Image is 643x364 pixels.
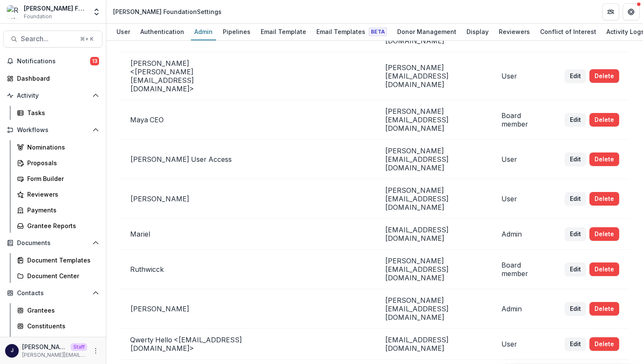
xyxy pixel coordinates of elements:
button: Delete [589,337,619,351]
button: Open Activity [3,89,102,102]
p: [PERSON_NAME][EMAIL_ADDRESS][DOMAIN_NAME] [22,351,87,359]
button: Get Help [623,3,640,20]
button: Edit [565,337,586,351]
span: Search... [21,35,75,43]
a: Reviewers [495,24,533,40]
td: User [491,52,555,100]
a: Pipelines [219,24,254,40]
span: Workflows [17,127,89,134]
div: Reviewers [495,25,533,38]
td: Mariel [120,219,259,250]
td: [PERSON_NAME] <[PERSON_NAME][EMAIL_ADDRESS][DOMAIN_NAME]> [120,52,259,100]
span: 13 [90,57,99,65]
a: Authentication [137,24,188,40]
td: [PERSON_NAME][EMAIL_ADDRESS][DOMAIN_NAME] [375,179,491,219]
a: Proposals [14,156,102,170]
a: Constituents [14,319,102,333]
div: Email Template [257,25,310,38]
td: Maya CEO [120,100,259,140]
a: Form Builder [14,172,102,186]
td: [PERSON_NAME][EMAIL_ADDRESS][DOMAIN_NAME] [375,100,491,140]
a: Communications [14,335,102,349]
button: Edit [565,192,586,206]
div: Payments [27,206,96,214]
button: Notifications13 [3,54,102,68]
div: Reviewers [27,190,96,199]
span: Contacts [17,290,89,297]
button: Partners [602,3,619,20]
td: [PERSON_NAME][EMAIL_ADDRESS][DOMAIN_NAME] [375,140,491,179]
div: Admin [191,25,216,38]
div: Tasks [27,108,96,117]
td: [PERSON_NAME][EMAIL_ADDRESS][DOMAIN_NAME] [375,250,491,289]
a: User [113,24,134,40]
div: [PERSON_NAME] Foundation Settings [113,7,222,16]
div: Dashboard [17,74,96,83]
button: Open Workflows [3,123,102,137]
button: Open Contacts [3,286,102,300]
div: ⌘ + K [78,34,95,44]
td: User [491,140,555,179]
div: Proposals [27,158,96,167]
a: Tasks [14,106,102,120]
td: Ruthwicck [120,250,259,289]
div: Form Builder [27,174,96,183]
button: Edit [565,227,586,241]
nav: breadcrumb [110,6,225,18]
td: Board member [491,100,555,140]
td: [EMAIL_ADDRESS][DOMAIN_NAME] [375,329,491,360]
button: Open entity switcher [91,3,102,20]
button: Delete [589,302,619,316]
a: Display [463,24,492,40]
button: Delete [589,69,619,83]
td: User [491,329,555,360]
div: Document Center [27,271,96,280]
button: Open Documents [3,236,102,250]
p: Staff [71,343,87,351]
a: Reviewers [14,187,102,201]
td: [PERSON_NAME][EMAIL_ADDRESS][DOMAIN_NAME] [375,289,491,329]
td: [PERSON_NAME] User Access [120,140,259,179]
a: Conflict of Interest [537,24,600,40]
span: Notifications [17,58,90,65]
div: User [113,25,134,38]
button: Edit [565,262,586,276]
span: Activity [17,92,89,99]
button: Delete [589,152,619,166]
div: Document Templates [27,256,96,265]
img: Ruthwick Foundation [7,5,20,19]
a: Nominations [14,140,102,154]
div: Constituents [27,322,96,330]
div: Grantees [27,306,96,315]
button: Delete [589,262,619,276]
span: Beta [369,28,387,36]
div: Conflict of Interest [537,25,600,38]
a: Email Templates Beta [313,24,390,40]
td: User [491,179,555,219]
td: [PERSON_NAME] [120,179,259,219]
td: Board member [491,250,555,289]
a: Document Center [14,269,102,283]
button: Delete [589,192,619,206]
a: Donor Management [394,24,460,40]
span: Foundation [24,13,52,20]
button: Delete [589,113,619,127]
a: Dashboard [3,71,102,85]
button: Delete [589,227,619,241]
div: Joyce [11,348,14,353]
button: Edit [565,113,586,127]
span: Documents [17,240,89,247]
td: [EMAIL_ADDRESS][DOMAIN_NAME] [375,219,491,250]
td: [PERSON_NAME][EMAIL_ADDRESS][DOMAIN_NAME] [375,52,491,100]
div: Authentication [137,25,188,38]
button: Search... [3,31,102,48]
div: Grantee Reports [27,221,96,230]
button: Edit [565,302,586,316]
div: Pipelines [219,25,254,38]
p: [PERSON_NAME] [22,342,67,351]
a: Document Templates [14,253,102,267]
a: Email Template [257,24,310,40]
button: More [91,346,101,356]
div: Donor Management [394,25,460,38]
button: Edit [565,69,586,83]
